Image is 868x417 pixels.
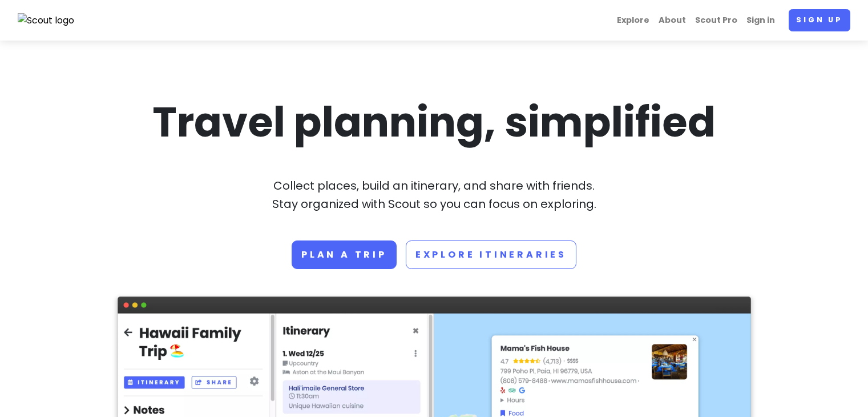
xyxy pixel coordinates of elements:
h1: Travel planning, simplified [118,95,751,149]
a: Explore Itineraries [406,240,576,269]
a: Sign in [742,9,780,31]
a: Sign up [789,9,850,31]
p: Collect places, build an itinerary, and share with friends. Stay organized with Scout so you can ... [118,177,751,213]
a: About [654,9,691,31]
a: Plan a trip [292,240,397,269]
img: Scout logo [18,13,75,28]
a: Explore [612,9,654,31]
a: Scout Pro [691,9,742,31]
